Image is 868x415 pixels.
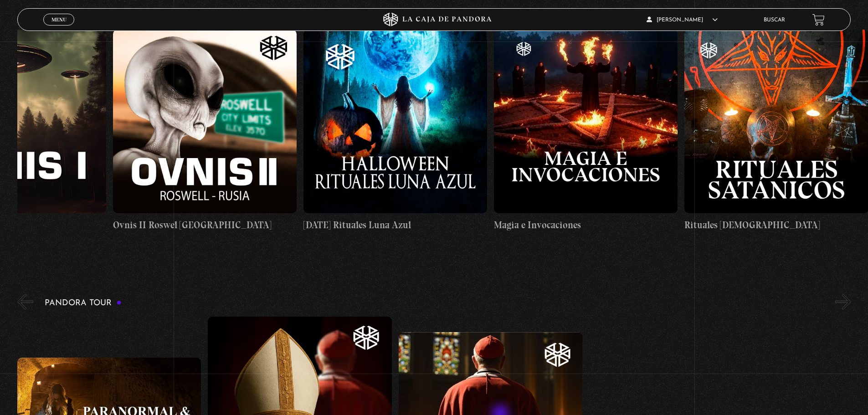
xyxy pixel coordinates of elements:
[684,218,868,232] h4: Rituales [DEMOGRAPHIC_DATA]
[812,14,825,26] a: View your shopping cart
[113,7,297,256] a: Ovnis II Roswel [GEOGRAPHIC_DATA]
[303,7,487,256] a: [DATE] Rituales Luna Azul
[51,17,67,22] span: Menu
[494,218,678,232] h4: Magia e Invocaciones
[48,25,70,31] span: Cerrar
[303,218,487,232] h4: [DATE] Rituales Luna Azul
[764,17,785,23] a: Buscar
[113,218,297,232] h4: Ovnis II Roswel [GEOGRAPHIC_DATA]
[17,294,33,310] button: Previous
[835,294,851,310] button: Next
[647,17,718,23] span: [PERSON_NAME]
[494,7,678,256] a: Magia e Invocaciones
[45,299,122,307] h3: Pandora Tour
[684,7,868,256] a: Rituales [DEMOGRAPHIC_DATA]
